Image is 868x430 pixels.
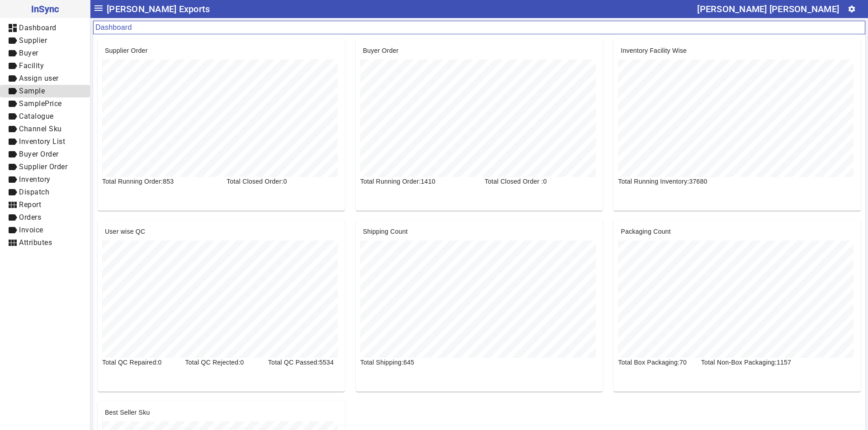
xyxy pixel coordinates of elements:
[7,187,18,198] mat-icon: label
[697,2,839,16] div: [PERSON_NAME] [PERSON_NAME]
[613,358,696,367] div: Total Box Packaging:70
[221,177,345,186] div: Total Closed Order:0
[93,3,104,14] mat-icon: menu
[7,136,18,147] mat-icon: label
[7,73,18,84] mat-icon: label
[7,212,18,223] mat-icon: label
[19,200,41,209] span: Report
[7,23,18,33] mat-icon: dashboard
[107,2,210,16] span: [PERSON_NAME] Exports
[19,226,43,234] span: Invoice
[7,35,18,46] mat-icon: label
[613,220,861,236] mat-card-header: Packaging Count
[97,358,180,367] div: Total QC Repaired:0
[7,98,18,109] mat-icon: label
[613,39,861,55] mat-card-header: Inventory Facility Wise
[98,39,345,55] mat-card-header: Supplier Order
[98,220,345,236] mat-card-header: User wise QC
[7,124,18,134] mat-icon: label
[7,237,18,248] mat-icon: view_module
[356,220,603,236] mat-card-header: Shipping Count
[19,238,52,247] span: Attributes
[19,61,44,70] span: Facility
[7,162,18,172] mat-icon: label
[97,177,221,186] div: Total Running Order:853
[19,74,59,83] span: Assign user
[7,199,18,210] mat-icon: view_module
[19,137,65,146] span: Inventory List
[848,5,856,13] mat-icon: settings
[479,177,604,186] div: Total Closed Order :0
[7,2,83,16] span: InSync
[7,86,18,97] mat-icon: label
[19,99,62,108] span: SamplePrice
[613,177,737,186] div: Total Running Inventory:37680
[7,111,18,122] mat-icon: label
[180,358,263,367] div: Total QC Rejected:0
[19,23,57,32] span: Dashboard
[7,149,18,160] mat-icon: label
[19,112,54,120] span: Catalogue
[356,39,603,55] mat-card-header: Buyer Order
[355,358,438,367] div: Total Shipping:645
[7,48,18,59] mat-icon: label
[19,125,62,133] span: Channel Sku
[93,21,865,34] mat-card-header: Dashboard
[696,358,820,367] div: Total Non-Box Packaging:1157
[355,177,479,186] div: Total Running Order:1410
[263,358,346,367] div: Total QC Passed:5534
[19,87,45,95] span: Sample
[98,401,345,417] mat-card-header: Best Seller Sku
[19,188,49,196] span: Dispatch
[7,174,18,185] mat-icon: label
[19,36,47,45] span: Supplier
[7,60,18,71] mat-icon: label
[19,213,41,222] span: Orders
[19,162,67,171] span: Supplier Order
[19,150,59,158] span: Buyer Order
[19,49,38,57] span: Buyer
[7,225,18,236] mat-icon: label
[19,175,51,184] span: Inventory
